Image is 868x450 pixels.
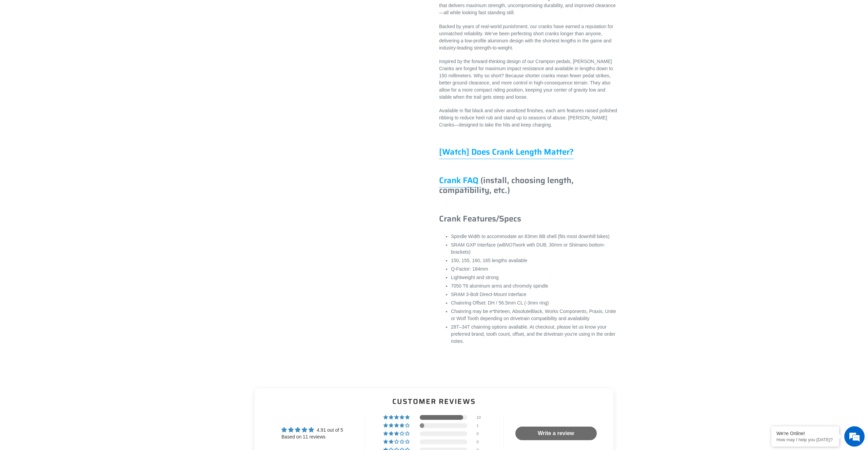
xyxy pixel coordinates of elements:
[383,423,411,428] div: 9% (1) reviews with 4 star rating
[439,176,619,195] h3: (install, choosing length, compatibility, etc.)
[317,427,343,433] span: 4.91 out of 5
[439,107,619,129] p: Available in flat black and silver anodized finishes, each arm features raised polished ribbing t...
[451,266,619,273] li: Q-Factor: 184mm
[477,423,485,428] div: 1
[776,437,834,442] p: How may I help you today?
[505,242,515,248] em: NOT
[451,299,619,307] li: Chainring Offset: DH / 56.5mm CL (-3mm ring)
[22,34,39,51] img: d_696896380_company_1647369064580_696896380
[439,145,574,159] a: [Watch] Does Crank Length Matter?
[281,426,343,434] div: Average rating is 4.91 stars
[451,324,619,345] li: 28T–34T chainring options available. At checkout, please let us know your preferred brand, tooth ...
[3,185,129,209] textarea: Type your message and hit 'Enter'
[45,38,124,47] div: Chat with us now
[451,241,619,256] li: SRAM GXP Interface (will work with DUB, 30mm or Shimano bottom-brackets)
[7,37,18,47] div: Navigation go back
[439,174,478,188] a: Crank FAQ
[451,282,619,290] li: 7050 T6 aluminum arms and chromoly spindle
[439,23,619,52] p: Backed by years of real-world punishment, our cranks have earned a reputation for unmatched relia...
[776,431,834,436] div: We're Online!
[451,274,619,281] li: Lightweight and strong
[383,415,411,420] div: 91% (10) reviews with 5 star rating
[451,308,619,322] li: Chainring may be e*thirteen, AbsoluteBlack, Works Components, Praxis, Unite or Wolf Tooth dependi...
[439,58,619,101] p: Inspired by the forward-thinking design of our Crampon pedals, [PERSON_NAME] Cranks are forged fo...
[260,396,608,406] h2: Customer Reviews
[439,214,619,224] h3: Crank Features/Specs
[111,3,127,20] div: Minimize live chat window
[39,85,94,154] span: We're online!
[515,427,597,440] a: Write a review
[451,291,619,298] li: SRAM 3-Bolt Direct-Mount interface
[281,434,343,441] div: Based on 11 reviews
[477,415,485,420] div: 10
[451,257,619,264] li: 150, 155, 160, 165 lengths available
[451,233,619,240] li: Spindle Width to accommodate an 83mm BB shell (fits most downhill bikes)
